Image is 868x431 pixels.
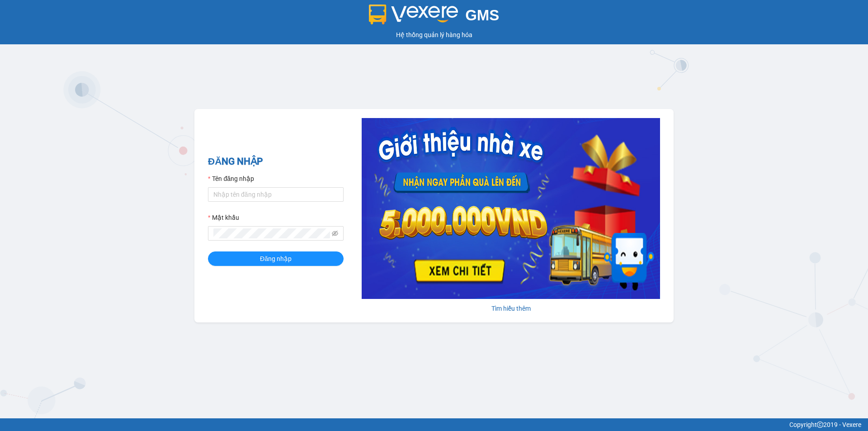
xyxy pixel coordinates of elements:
div: Hệ thống quản lý hàng hóa [2,30,866,40]
img: banner-0 [362,118,660,299]
div: Tìm hiểu thêm [362,303,660,313]
button: Đăng nhập [208,251,344,266]
div: Copyright 2019 - Vexere [7,420,861,430]
span: Đăng nhập [260,254,292,264]
a: GMS [369,14,500,21]
h2: ĐĂNG NHẬP [208,154,344,169]
img: logo 2 [369,5,458,24]
span: copyright [817,422,823,428]
span: eye-invisible [332,230,338,237]
span: GMS [465,7,499,24]
label: Mật khẩu [208,213,239,223]
input: Tên đăng nhập [208,187,344,202]
label: Tên đăng nhập [208,174,254,184]
input: Mật khẩu [213,228,330,238]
